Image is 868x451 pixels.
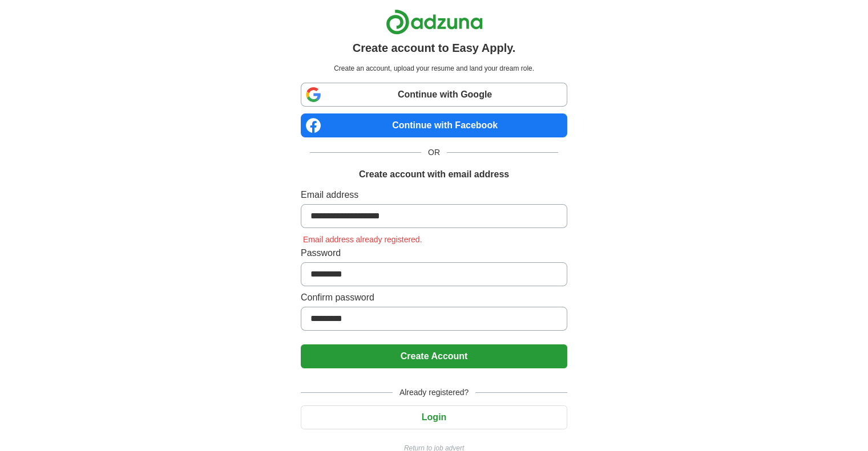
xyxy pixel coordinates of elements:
h1: Create account to Easy Apply. [353,39,516,56]
h1: Create account with email address [359,168,509,181]
button: Create Account [301,344,567,368]
img: Adzuna logo [386,9,483,35]
label: Confirm password [301,291,567,304]
a: Login [301,412,567,422]
label: Password [301,246,567,260]
p: Create an account, upload your resume and land your dream role. [303,63,565,74]
label: Email address [301,188,567,202]
a: Continue with Facebook [301,113,567,137]
span: OR [421,147,447,159]
button: Login [301,405,567,429]
a: Continue with Google [301,83,567,107]
span: Already registered? [393,387,475,399]
span: Email address already registered. [301,235,425,244]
